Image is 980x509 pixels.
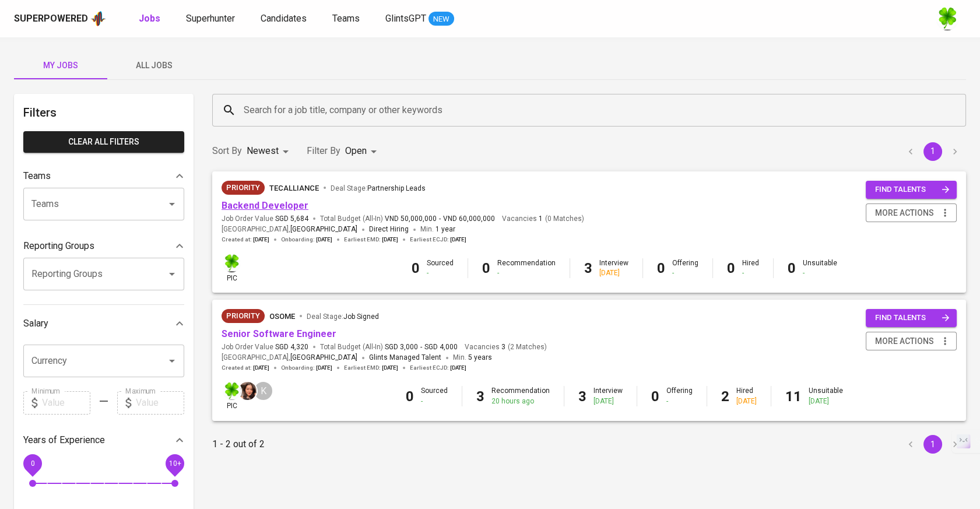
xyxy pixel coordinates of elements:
[491,386,550,406] div: Recommendation
[222,352,357,364] span: [GEOGRAPHIC_DATA] ,
[344,364,398,372] span: Earliest EMD :
[222,310,265,322] span: Priority
[385,342,418,352] span: SGD 3,000
[497,268,556,278] div: -
[385,13,426,24] span: GlintsGPT
[164,196,180,212] button: Open
[222,364,269,372] span: Created at :
[343,313,379,321] span: Job Signed
[136,391,184,415] input: Value
[345,141,381,162] div: Open
[584,260,592,276] b: 3
[90,10,106,27] img: app logo
[666,396,693,406] div: -
[406,388,414,405] b: 0
[307,313,379,321] span: Deal Stage :
[186,13,235,24] span: Superhunter
[742,258,759,278] div: Hired
[332,13,360,24] span: Teams
[803,258,837,278] div: Unsuitable
[875,334,934,349] span: more actions
[435,225,455,233] span: 1 year
[331,184,426,192] span: Deal Stage :
[253,381,273,401] div: K
[168,459,181,467] span: 10+
[651,388,659,405] b: 0
[247,141,293,162] div: Newest
[875,183,950,196] span: find talents
[139,13,160,24] b: Jobs
[385,12,454,26] a: GlintsGPT NEW
[212,144,242,158] p: Sort By
[866,309,957,327] button: find talents
[900,435,966,454] nav: pagination navigation
[537,214,543,224] span: 1
[424,342,458,352] span: SGD 4,000
[666,386,693,406] div: Offering
[428,13,454,25] span: NEW
[253,236,269,244] span: [DATE]
[875,206,934,220] span: more actions
[114,58,194,73] span: All Jobs
[439,214,441,224] span: -
[316,236,332,244] span: [DATE]
[427,268,454,278] div: -
[30,459,34,467] span: 0
[578,388,586,405] b: 3
[320,214,495,224] span: Total Budget (All-In)
[736,386,757,406] div: Hired
[290,352,357,364] span: [GEOGRAPHIC_DATA]
[369,225,409,233] span: Direct Hiring
[476,388,484,405] b: 3
[186,12,237,26] a: Superhunter
[923,142,942,161] button: page 1
[307,144,340,158] p: Filter By
[253,364,269,372] span: [DATE]
[14,10,106,27] a: Superpoweredapp logo
[502,214,584,224] span: Vacancies ( 0 Matches )
[788,260,796,276] b: 0
[238,382,257,400] img: thao.thai@glints.com
[164,353,180,369] button: Open
[23,169,51,183] p: Teams
[875,311,950,325] span: find talents
[410,364,466,372] span: Earliest ECJD :
[803,268,837,278] div: -
[420,342,422,352] span: -
[281,236,332,244] span: Onboarding :
[900,142,966,161] nav: pagination navigation
[599,258,628,278] div: Interview
[42,391,90,415] input: Value
[427,258,454,278] div: Sourced
[866,332,957,351] button: more actions
[23,234,184,258] div: Reporting Groups
[727,260,735,276] b: 0
[923,435,942,454] button: page 1
[344,236,398,244] span: Earliest EMD :
[450,236,466,244] span: [DATE]
[468,353,492,361] span: 5 years
[223,382,241,400] img: f9493b8c-82b8-4f41-8722-f5d69bb1b761.jpg
[261,12,309,26] a: Candidates
[23,239,94,253] p: Reporting Groups
[23,103,184,122] h6: Filters
[14,12,88,26] div: Superpowered
[866,203,957,223] button: more actions
[320,342,458,352] span: Total Budget (All-In)
[139,12,163,26] a: Jobs
[222,214,308,224] span: Job Order Value
[672,258,698,278] div: Offering
[222,182,265,194] span: Priority
[275,342,308,352] span: SGD 4,320
[247,144,279,158] p: Newest
[23,164,184,188] div: Teams
[222,342,308,352] span: Job Order Value
[410,236,466,244] span: Earliest ECJD :
[275,214,308,224] span: SGD 5,684
[450,364,466,372] span: [DATE]
[23,429,184,452] div: Years of Experience
[316,364,332,372] span: [DATE]
[809,396,843,406] div: [DATE]
[736,396,757,406] div: [DATE]
[164,266,180,282] button: Open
